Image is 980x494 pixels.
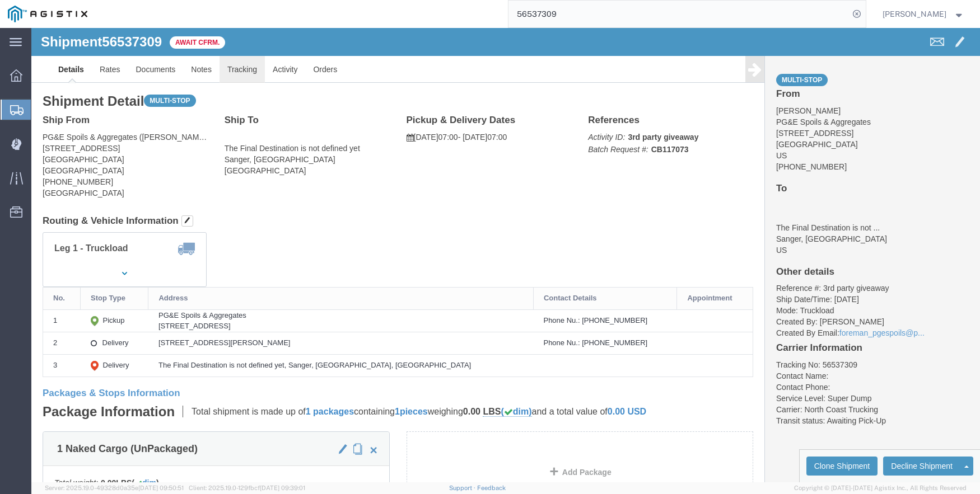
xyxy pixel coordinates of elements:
span: Client: 2025.19.0-129fbcf [189,484,305,491]
span: Copyright © [DATE]-[DATE] Agistix Inc., All Rights Reserved [794,483,967,493]
button: [PERSON_NAME] [882,7,965,21]
span: [DATE] 09:39:01 [260,484,305,491]
a: Feedback [477,484,506,491]
input: Search for shipment number, reference number [508,1,849,27]
span: Server: 2025.19.0-49328d0a35e [45,484,184,491]
iframe: FS Legacy Container [31,28,980,482]
a: Support [449,484,477,491]
span: [DATE] 09:50:51 [138,484,184,491]
span: Lorretta Ayala [883,8,946,20]
img: logo [8,6,87,22]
